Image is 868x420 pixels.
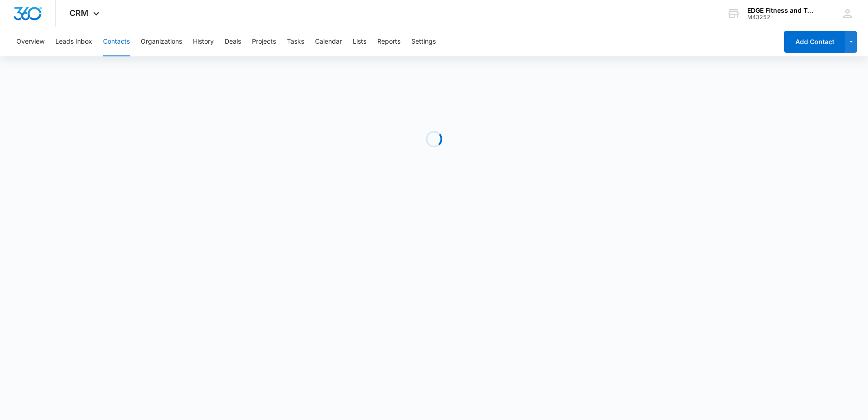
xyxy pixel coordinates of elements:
[784,31,845,53] button: Add Contact
[16,27,44,56] button: Overview
[353,27,366,56] button: Lists
[225,27,241,56] button: Deals
[315,27,342,56] button: Calendar
[747,14,814,20] div: account id
[55,27,92,56] button: Leads Inbox
[377,27,400,56] button: Reports
[747,7,814,14] div: account name
[103,27,130,56] button: Contacts
[252,27,276,56] button: Projects
[411,27,436,56] button: Settings
[69,8,89,18] span: CRM
[141,27,182,56] button: Organizations
[287,27,304,56] button: Tasks
[193,27,214,56] button: History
